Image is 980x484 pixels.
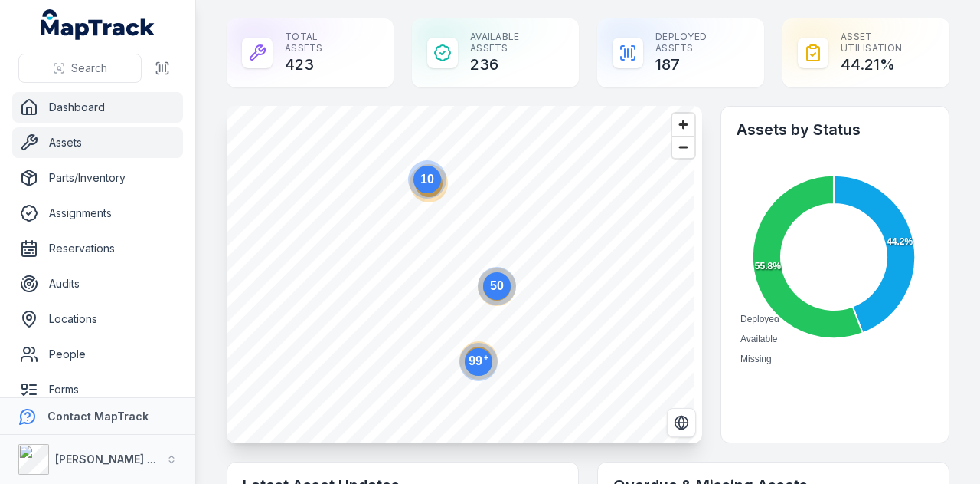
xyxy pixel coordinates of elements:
[12,163,183,193] a: Parts/Inventory
[740,314,779,324] span: Deployed
[55,453,181,466] strong: [PERSON_NAME] Group
[490,279,504,292] text: 50
[484,354,488,362] tspan: +
[71,61,107,76] span: Search
[740,334,777,344] span: Available
[12,198,183,229] a: Assignments
[47,410,149,423] strong: Contact MapTrack
[227,106,694,443] canvas: Map
[672,136,694,158] button: Zoom out
[12,339,183,370] a: People
[12,304,183,334] a: Locations
[18,54,142,83] button: Search
[740,354,772,364] span: Missing
[41,9,155,40] a: MapTrack
[672,114,694,136] button: Zoom in
[667,408,696,437] button: Switch to Satellite View
[469,354,488,367] text: 99
[420,173,434,186] text: 10
[12,374,183,405] a: Forms
[12,233,183,264] a: Reservations
[737,119,933,140] h2: Assets by Status
[12,92,183,123] a: Dashboard
[12,268,183,299] a: Audits
[12,127,183,158] a: Assets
